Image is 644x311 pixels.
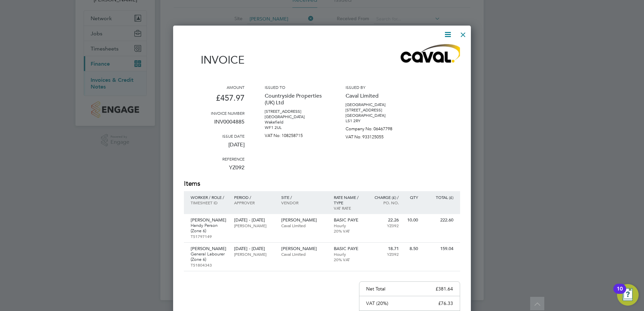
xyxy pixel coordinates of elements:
[265,109,325,114] p: [STREET_ADDRESS]
[369,251,399,257] p: YZ092
[184,84,245,90] h3: Amount
[234,246,274,251] p: [DATE] - [DATE]
[281,251,327,257] p: Caval Limited
[265,90,325,109] p: Countryside Properties (UK) Ltd
[184,156,245,162] h3: Reference
[184,116,245,133] p: INV0004885
[334,251,363,257] p: Hourly
[281,223,327,228] p: Caval Limited
[425,217,453,223] p: 222.60
[617,289,623,298] div: 10
[366,300,388,306] p: VAT (20%)
[406,217,418,223] p: 10.00
[184,54,245,66] h1: Invoice
[191,251,227,262] p: General Labourer (Zone 6)
[234,223,274,228] p: [PERSON_NAME]
[334,205,363,211] p: VAT rate
[265,114,325,119] p: [GEOGRAPHIC_DATA]
[436,286,453,292] p: £381.64
[191,262,227,268] p: TS1804343
[281,200,327,205] p: Vendor
[281,217,327,223] p: [PERSON_NAME]
[191,246,227,251] p: [PERSON_NAME]
[334,223,363,228] p: Hourly
[406,246,418,251] p: 8.50
[265,119,325,125] p: Wakefield
[438,300,453,306] p: £76.33
[346,102,406,113] p: [GEOGRAPHIC_DATA][STREET_ADDRESS]
[281,195,327,200] p: Site /
[191,195,227,200] p: Worker / Role /
[617,284,639,306] button: Open Resource Center, 10 new notifications
[425,246,453,251] p: 159.04
[191,217,227,223] p: [PERSON_NAME]
[334,228,363,234] p: 20% VAT
[346,118,406,124] p: LS1 2RY
[184,179,460,188] h2: Items
[184,162,245,179] p: YZ092
[234,217,274,223] p: [DATE] - [DATE]
[369,223,399,228] p: YZ092
[234,251,274,257] p: [PERSON_NAME]
[281,246,327,251] p: [PERSON_NAME]
[346,90,406,102] p: Caval Limited
[406,195,418,200] p: QTY
[334,195,363,205] p: Rate name / type
[369,246,399,251] p: 18.71
[191,200,227,205] p: Timesheet ID
[366,286,385,292] p: Net Total
[346,84,406,90] h3: Issued by
[184,110,245,116] h3: Invoice number
[369,217,399,223] p: 22.26
[265,130,325,138] p: VAT No: 108258715
[191,234,227,239] p: TS1797149
[334,246,363,251] p: BASIC PAYE
[369,195,399,200] p: Charge (£) /
[184,139,245,156] p: [DATE]
[234,200,274,205] p: Approver
[265,125,325,130] p: WF1 2UL
[234,195,274,200] p: Period /
[334,257,363,262] p: 20% VAT
[346,113,406,118] p: [GEOGRAPHIC_DATA]
[184,133,245,139] h3: Issue date
[399,44,460,64] img: caval-logo-remittance.png
[191,223,227,234] p: Handy Person (Zone 6)
[334,217,363,223] p: BASIC PAYE
[346,124,406,132] p: Company No: 06467798
[184,90,245,110] p: £457.97
[369,200,399,205] p: Po. No.
[265,84,325,90] h3: Issued to
[346,132,406,140] p: VAT No: 933125055
[425,195,453,200] p: Total (£)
